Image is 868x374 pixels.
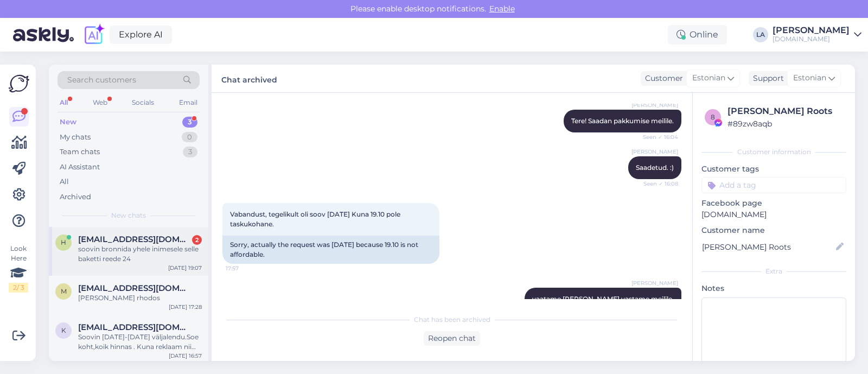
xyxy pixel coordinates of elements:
[637,180,678,188] span: Seen ✓ 16:08
[78,322,191,332] span: Kerli@kirss.ee
[78,293,202,303] div: [PERSON_NAME] rhodos
[78,332,202,352] div: Soovin [DATE]-[DATE] väljalendu.Soe koht,koik hinnas . Kuna reklaam nii hea hinnaga siis ootan [P...
[701,267,846,276] div: Extra
[78,244,202,264] div: soovin bronnida yhele inimesele selle baketti reede 24
[641,73,683,84] div: Customer
[9,244,28,293] div: Look Here
[67,74,136,86] span: Search customers
[532,295,674,303] span: vaatame [PERSON_NAME] vastame meilile.
[58,96,70,110] div: All
[60,117,76,128] div: New
[773,35,850,43] div: [DOMAIN_NAME]
[571,117,674,125] span: Tere! Saadan pakkumise meilile.
[91,96,110,110] div: Web
[9,73,29,94] img: Askly Logo
[701,225,846,236] p: Customer name
[701,198,846,209] p: Facebook page
[692,72,725,84] span: Estonian
[61,326,66,334] span: K
[60,162,100,173] div: AI Assistant
[221,71,277,86] label: Chat archived
[82,23,105,46] img: explore-ai
[631,101,678,109] span: [PERSON_NAME]
[701,163,846,175] p: Customer tags
[701,209,846,220] p: [DOMAIN_NAME]
[753,27,768,42] div: LA
[773,26,850,35] div: [PERSON_NAME]
[78,283,191,293] span: marekparlin@gmail.com
[749,73,784,84] div: Support
[60,192,91,202] div: Archived
[701,283,846,294] p: Notes
[222,236,439,264] div: Sorry, actually the request was [DATE] because 19.10 is not affordable.
[711,113,715,121] span: 8
[636,163,674,172] span: Saadetud. :)
[424,331,480,346] div: Reopen chat
[60,132,91,143] div: My chats
[637,133,678,141] span: Seen ✓ 16:04
[631,279,678,287] span: [PERSON_NAME]
[226,264,266,272] span: 17:57
[631,148,678,156] span: [PERSON_NAME]
[61,238,66,246] span: h
[192,235,202,245] div: 2
[773,26,861,43] a: [PERSON_NAME][DOMAIN_NAME]
[9,283,28,293] div: 2 / 3
[486,4,518,14] span: Enable
[130,96,156,110] div: Socials
[169,352,202,360] div: [DATE] 16:57
[702,241,834,253] input: Add name
[60,176,69,187] div: All
[727,105,843,118] div: [PERSON_NAME] Roots
[230,210,402,228] span: Vabandust, tegelikult oli soov [DATE] Kuna 19.10 pole taskukohane.
[61,287,67,295] span: m
[727,118,843,130] div: # 89zw8aqb
[182,117,197,128] div: 3
[793,72,826,84] span: Estonian
[111,211,146,220] span: New chats
[414,315,490,325] span: Chat has been archived
[60,147,100,157] div: Team chats
[177,96,200,110] div: Email
[182,132,197,143] div: 0
[169,303,202,311] div: [DATE] 17:28
[78,234,191,244] span: helensutting@gmail.com
[701,147,846,157] div: Customer information
[701,177,846,193] input: Add a tag
[168,264,202,272] div: [DATE] 19:07
[183,147,197,157] div: 3
[668,25,727,45] div: Online
[110,26,172,44] a: Explore AI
